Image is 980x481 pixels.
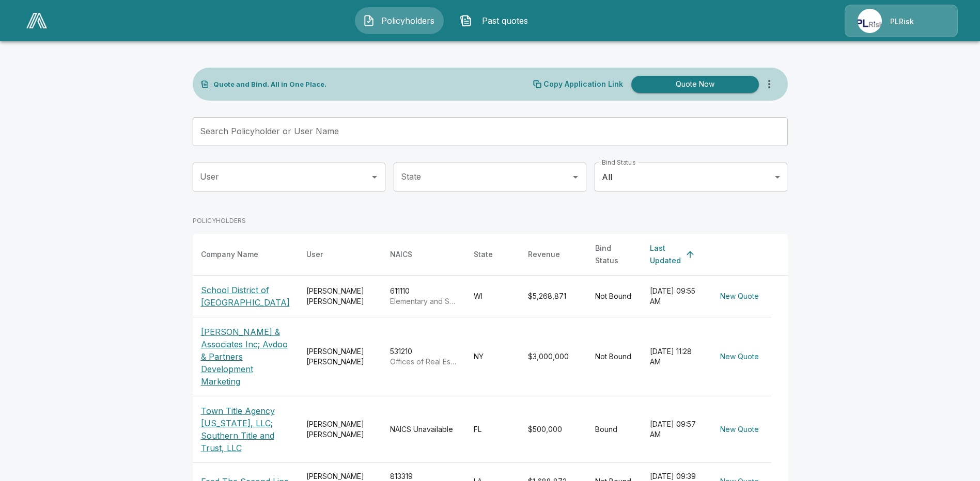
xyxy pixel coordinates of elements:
[520,396,587,463] td: $500,000
[476,14,533,27] span: Past quotes
[650,242,681,267] div: Last Updated
[587,317,642,396] td: Not Bound
[631,76,759,93] button: Quote Now
[465,317,520,396] td: NY
[213,81,326,88] p: Quote and Bind. All in One Place.
[306,286,374,307] div: [PERSON_NAME] [PERSON_NAME]
[528,248,560,261] div: Revenue
[390,248,412,261] div: NAICS
[520,276,587,317] td: $5,268,871
[845,5,958,37] a: Agency IconPLRisk
[587,276,642,317] td: Not Bound
[201,284,290,309] p: School District of [GEOGRAPHIC_DATA]
[460,14,472,27] img: Past quotes Icon
[26,13,47,28] img: AA Logo
[716,420,763,439] button: New Quote
[520,317,587,396] td: $3,000,000
[201,326,290,388] p: [PERSON_NAME] & Associates Inc; Avdoo & Partners Development Marketing
[716,347,763,366] button: New Quote
[367,170,382,184] button: Open
[587,396,642,463] td: Bound
[642,276,708,317] td: [DATE] 09:55 AM
[390,357,457,367] p: Offices of Real Estate Agents and Brokers
[642,317,708,396] td: [DATE] 11:28 AM
[465,276,520,317] td: WI
[382,396,465,463] td: NAICS Unavailable
[465,396,520,463] td: FL
[390,346,457,367] div: 531210
[587,234,642,276] th: Bind Status
[568,170,583,184] button: Open
[390,296,457,307] p: Elementary and Secondary Schools
[759,74,780,94] button: more
[193,216,246,226] p: POLICYHOLDERS
[890,17,914,27] p: PLRisk
[858,9,882,33] img: Agency Icon
[474,248,493,261] div: State
[306,248,323,261] div: User
[363,14,375,27] img: Policyholders Icon
[627,76,759,93] a: Quote Now
[642,396,708,463] td: [DATE] 09:57 AM
[602,158,635,167] label: Bind Status
[201,405,290,454] p: Town Title Agency [US_STATE], LLC; Southern Title and Trust, LLC
[716,287,763,306] button: New Quote
[306,419,374,440] div: [PERSON_NAME] [PERSON_NAME]
[379,14,436,27] span: Policyholders
[355,7,444,34] button: Policyholders IconPolicyholders
[452,7,541,34] button: Past quotes IconPast quotes
[306,346,374,367] div: [PERSON_NAME] [PERSON_NAME]
[201,248,258,261] div: Company Name
[543,81,623,88] p: Copy Application Link
[595,163,787,191] div: All
[390,286,457,307] div: 611110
